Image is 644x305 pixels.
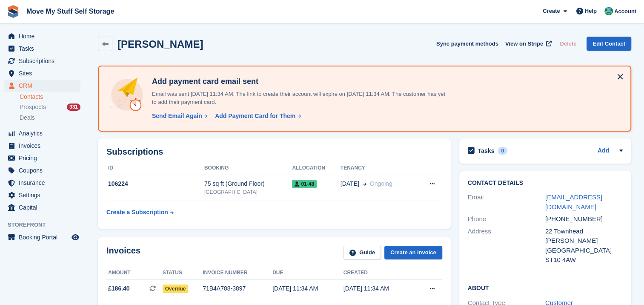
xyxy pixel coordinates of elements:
div: 71B4A788-3897 [203,284,272,293]
span: Sites [19,67,70,79]
div: 22 Townhead [545,227,623,236]
th: Tenancy [341,161,416,175]
a: menu [4,177,80,189]
a: Deals [20,113,80,122]
div: [PERSON_NAME] [545,236,623,246]
h2: Invoices [106,246,140,260]
div: 75 sq ft (Ground Floor) [204,179,292,188]
button: Delete [556,37,580,51]
a: Edit Contact [587,37,631,51]
a: Guide [343,246,381,260]
h2: About [468,283,623,292]
h2: Contact Details [468,180,623,187]
span: Create [543,7,560,15]
div: 0 [498,147,507,155]
img: stora-icon-8386f47178a22dfd0bd8f6a31ec36ba5ce8667c1dd55bd0f319d3a0aa187defe.svg [7,5,20,18]
span: Deals [20,114,35,122]
a: Add Payment Card for Them [212,112,302,121]
span: Settings [19,189,70,201]
a: menu [4,127,80,139]
span: Ongoing [370,180,392,187]
span: Overdue [163,285,189,293]
a: menu [4,30,80,42]
a: Preview store [70,232,80,242]
span: [DATE] [341,179,359,188]
h2: [PERSON_NAME] [117,38,203,50]
div: Address [468,227,545,265]
a: menu [4,152,80,164]
span: Prospects [20,103,46,111]
a: Prospects 331 [20,103,80,112]
button: Sync payment methods [436,37,498,51]
span: Subscriptions [19,55,70,67]
span: Help [585,7,597,15]
h4: Add payment card email sent [149,77,447,86]
img: Dan [604,7,613,15]
a: menu [4,201,80,213]
a: [EMAIL_ADDRESS][DOMAIN_NAME] [545,193,602,210]
div: [GEOGRAPHIC_DATA] [545,246,623,256]
span: View on Stripe [505,40,543,48]
span: Storefront [8,221,85,229]
span: Coupons [19,164,70,176]
a: Contacts [20,93,80,101]
a: menu [4,55,80,67]
div: Email [468,193,545,212]
th: Status [163,266,203,280]
h2: Tasks [478,147,495,155]
span: Invoices [19,140,70,152]
span: Tasks [19,43,70,55]
th: Amount [106,266,163,280]
div: Add Payment Card for Them [215,112,295,121]
a: Add [598,146,609,156]
div: [GEOGRAPHIC_DATA] [204,188,292,196]
th: Created [343,266,415,280]
span: £186.40 [108,284,130,293]
a: menu [4,140,80,152]
span: Pricing [19,152,70,164]
a: menu [4,231,80,243]
th: Allocation [292,161,340,175]
a: menu [4,189,80,201]
div: Send Email Again [152,112,202,121]
p: Email was sent [DATE] 11:34 AM. The link to create their account will expire on [DATE] 11:34 AM. ... [149,90,447,106]
span: Analytics [19,127,70,139]
span: 01-48 [292,180,317,188]
div: [DATE] 11:34 AM [343,284,415,293]
span: Capital [19,201,70,213]
a: menu [4,67,80,79]
div: 331 [67,104,80,111]
a: Create an Invoice [384,246,442,260]
span: Home [19,30,70,42]
span: Booking Portal [19,231,70,243]
a: menu [4,80,80,92]
img: add-payment-card-4dbda4983b697a7845d177d07a5d71e8a16f1ec00487972de202a45f1e8132f5.svg [109,77,145,113]
th: Booking [204,161,292,175]
div: [PHONE_NUMBER] [545,214,623,224]
span: Account [614,7,636,16]
span: Insurance [19,177,70,189]
span: CRM [19,80,70,92]
a: Move My Stuff Self Storage [23,4,117,18]
a: Create a Subscription [106,204,174,220]
th: ID [106,161,204,175]
th: Due [272,266,343,280]
div: Create a Subscription [106,208,168,217]
h2: Subscriptions [106,147,442,157]
th: Invoice number [203,266,272,280]
a: menu [4,43,80,55]
div: [DATE] 11:34 AM [272,284,343,293]
div: 106224 [106,179,204,188]
a: View on Stripe [502,37,553,51]
div: Phone [468,214,545,224]
a: menu [4,164,80,176]
div: ST10 4AW [545,255,623,265]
